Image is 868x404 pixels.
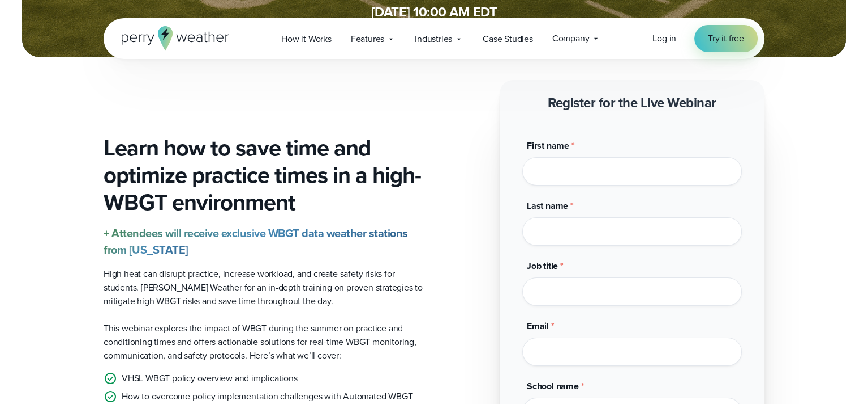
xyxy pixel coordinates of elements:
strong: [DATE] 10:00 AM EDT [371,2,497,22]
strong: Register for the Live Webinar [548,92,716,113]
h3: Learn how to save time and optimize practice times in a high-WBGT environment [104,134,425,216]
span: Email [527,319,549,333]
p: High heat can disrupt practice, increase workload, and create safety risks for students. [PERSON_... [104,267,425,308]
span: School name [527,380,579,393]
p: This webinar explores the impact of WBGT during the summer on practice and conditioning times and... [104,322,425,363]
span: How it Works [281,32,332,46]
a: Log in [652,32,676,45]
span: Industries [415,32,452,46]
a: Try it free [694,25,758,52]
a: Case Studies [473,27,543,51]
span: Job title [527,259,558,272]
span: Try it free [708,32,744,45]
span: Company [552,32,590,45]
span: Features [351,32,384,46]
span: First name [527,139,569,152]
span: Last name [527,199,568,212]
span: Case Studies [483,32,533,46]
p: VHSL WBGT policy overview and implications [122,372,298,385]
a: How it Works [272,27,341,51]
span: Log in [652,32,676,45]
strong: + Attendees will receive exclusive WBGT data weather stations from [US_STATE] [104,225,408,258]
